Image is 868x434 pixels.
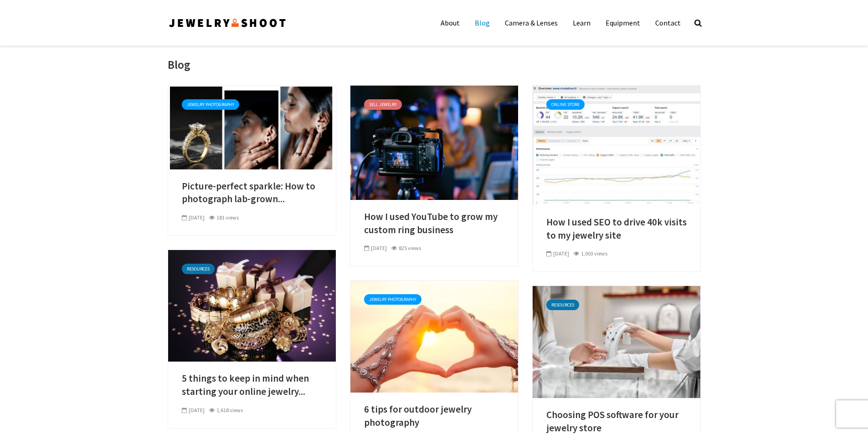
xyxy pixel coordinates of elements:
div: 1,618 views [209,406,243,414]
span: [DATE] [182,214,205,221]
a: Choosing POS software for your jewelry store [533,337,700,346]
a: 5 things to keep in mind when starting your online jewelry... [182,372,322,398]
a: How I used SEO to drive 40k visits to my jewelry site [546,216,687,242]
div: 181 views [209,214,239,222]
img: Jewelry Photographer Bay Area - San Francisco | Nationwide via Mail [168,15,287,30]
a: About [434,14,467,32]
a: Picture-perfect sparkle: How to photograph lab-grown diamonds and moissanite rings [168,122,336,131]
a: How I used SEO to drive 40k visits to my jewelry site [533,140,700,149]
a: Jewelry Photography [364,294,421,305]
a: Resources [546,300,579,310]
span: [DATE] [182,407,205,414]
a: Picture-perfect sparkle: How to photograph lab-grown... [182,180,322,206]
a: 5 things to keep in mind when starting your online jewelry business [168,301,336,310]
a: Equipment [599,14,647,32]
a: Camera & Lenses [498,14,565,32]
a: Online Store [546,99,585,110]
a: 6 tips for outdoor jewelry photography [350,331,518,340]
a: Jewelry Photography [182,99,239,110]
h1: Blog [168,57,190,72]
a: Contact [648,14,688,32]
a: How I used YouTube to grow my custom ring business [364,210,504,236]
a: Blog [468,14,497,32]
a: Sell Jewelry [364,99,402,110]
a: Resources [182,264,215,274]
div: 1,003 views [574,250,607,258]
span: [DATE] [546,250,569,257]
span: [DATE] [364,245,387,251]
a: 6 tips for outdoor jewelry photography [364,403,504,429]
a: Learn [566,14,597,32]
a: How I used YouTube to grow my custom ring business [350,137,518,146]
div: 825 views [391,244,421,252]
